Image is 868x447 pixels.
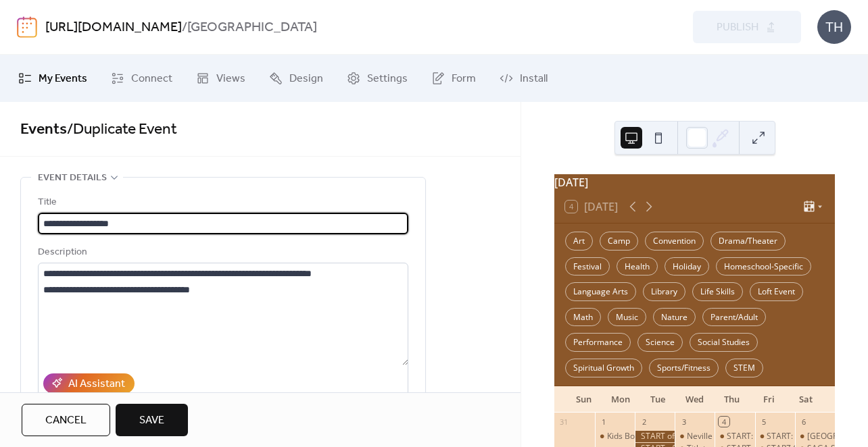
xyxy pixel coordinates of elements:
span: Form [452,71,476,87]
a: Settings [337,60,418,97]
button: Save [116,404,188,436]
div: START of Green Bay YMCA Classes: SEPTEMBER Session [635,431,675,442]
div: Fri [750,386,788,413]
div: 4 [719,417,729,427]
div: STEM [725,359,763,377]
div: Kids Bowl Free: Buzz Social [595,431,635,442]
span: Event details [38,170,107,186]
div: START: Hands on Deck - SLOYD [755,431,795,442]
div: Camp [600,232,638,251]
a: Install [489,60,558,97]
span: Views [216,71,245,87]
a: Form [421,60,486,97]
div: Sun [565,386,602,413]
div: Performance [565,333,631,352]
span: Connect [131,71,172,87]
div: Holiday [665,257,709,276]
div: Science [637,333,683,352]
div: Art [565,232,593,251]
div: 3 [679,417,689,427]
div: Convention [645,232,704,251]
div: Parent/Adult [702,308,766,327]
a: Views [186,60,256,97]
a: Connect [101,60,183,97]
div: Sat [787,386,824,413]
div: Tue [640,386,677,413]
a: Events [20,115,67,144]
div: TH [817,10,851,44]
span: Design [289,71,323,87]
div: Music [608,308,646,327]
div: Sports/Fitness [649,359,719,377]
a: [URL][DOMAIN_NAME] [45,15,182,41]
span: Settings [367,71,408,87]
div: Neville Public Museum: Explorer [DATE] [687,431,836,442]
div: Homeschool-Specific [716,257,811,276]
div: Social Studies [690,333,758,352]
div: Loft Event [750,282,803,301]
div: START: Green Bay YMCA Homeschool LEGO Engineering Lab [715,431,754,442]
div: 5 [759,417,769,427]
div: 1 [599,417,609,427]
a: Design [259,60,333,97]
span: My Events [39,71,87,87]
span: Save [139,413,164,429]
div: AI Assistant [68,376,125,392]
div: Spiritual Growth [565,359,642,377]
div: Drama/Theater [710,232,786,251]
div: Festival [565,257,610,276]
div: Description [38,244,406,261]
span: / Duplicate Event [67,115,177,144]
div: Bridge Point Church: Family Fun Fest [795,431,835,442]
div: Neville Public Museum: Explorer Wednesday [675,431,715,442]
img: logo [17,16,37,38]
a: My Events [8,60,97,97]
span: Install [520,71,548,87]
div: Library [643,282,685,301]
div: 31 [558,417,569,427]
div: Thu [713,386,750,413]
button: AI Assistant [43,373,135,394]
div: Language Arts [565,282,636,301]
div: Wed [676,386,713,413]
div: Nature [653,308,696,327]
div: Life Skills [692,282,743,301]
div: Math [565,308,601,327]
div: 6 [799,417,809,427]
div: Title [38,194,406,211]
div: 2 [639,417,649,427]
span: Cancel [45,413,87,429]
div: Health [617,257,658,276]
div: [DATE] [554,174,835,190]
div: Kids Bowl Free: Buzz Social [607,431,708,442]
button: Cancel [22,404,110,436]
b: / [182,15,187,41]
b: [GEOGRAPHIC_DATA] [187,15,317,41]
div: Mon [602,386,640,413]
